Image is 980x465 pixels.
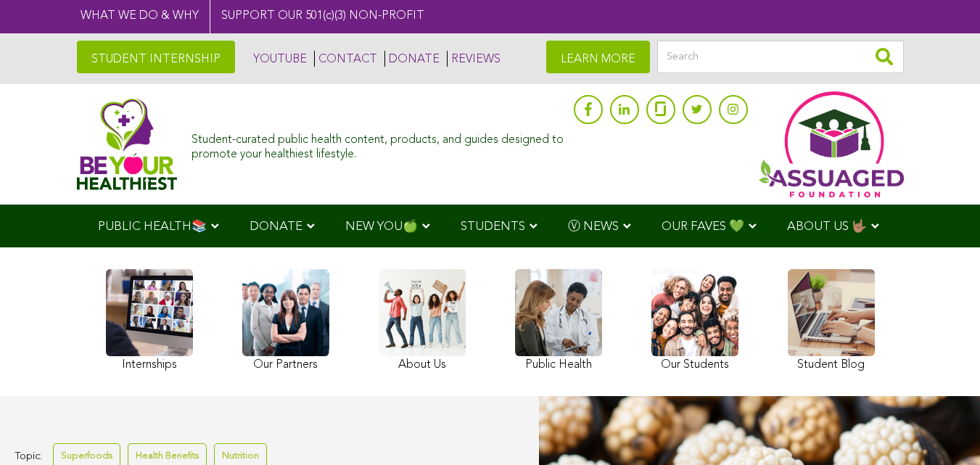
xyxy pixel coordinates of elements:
a: DONATE [384,51,440,67]
span: OUR FAVES 💚 [662,221,744,233]
a: STUDENT INTERNSHIP [77,41,235,73]
span: NEW YOU🍏 [345,221,418,233]
div: Navigation Menu [77,205,904,247]
span: PUBLIC HEALTH📚 [98,221,207,233]
img: Assuaged [77,98,178,190]
iframe: Chat Widget [907,395,980,465]
span: Ⓥ NEWS [568,221,619,233]
a: CONTACT [314,51,377,67]
a: LEARN MORE [546,41,650,73]
a: REVIEWS [447,51,501,67]
span: DONATE [250,221,302,233]
input: Search [657,41,904,73]
span: STUDENTS [461,221,525,233]
img: Assuaged App [759,91,904,197]
span: ABOUT US 🤟🏽 [787,221,867,233]
img: glassdoor [655,102,665,116]
a: YOUTUBE [250,51,307,67]
div: Student-curated public health content, products, and guides designed to promote your healthiest l... [192,126,566,161]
